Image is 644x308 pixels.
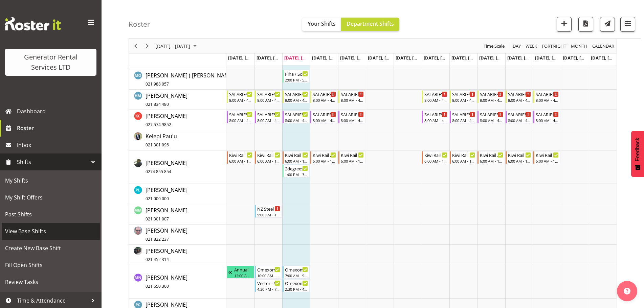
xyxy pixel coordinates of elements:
[146,142,169,148] span: 021 301 096
[536,97,559,103] div: 8:00 AM - 4:00 PM
[17,295,88,306] span: Time & Attendance
[308,20,336,27] span: Your Shifts
[257,280,280,286] div: Vector - Shutdown & collect the 60kVA from [GEOGRAPHIC_DATA]. 5.30 pm onsite, contact person [PER...
[257,286,280,292] div: 4:30 PM - 7:00 PM
[313,151,336,158] div: Kiwi Rail Checks
[285,165,308,172] div: 2degrees Queen St Monthly Check.
[283,279,310,292] div: Mina Nomani"s event - Omexom - Collect the 200kVA trailer from Ellerslie Substation. No fencing o...
[129,130,226,150] td: Kelepi Pau'u resource
[312,55,343,61] span: [DATE], [DATE]
[480,97,503,103] div: 8:00 AM - 4:00 PM
[234,266,252,273] div: Annual
[146,101,169,107] span: 021 834 480
[146,227,187,242] span: [PERSON_NAME]
[422,111,449,123] div: Kay Campbell"s event - SALARIES GENERAL SHIFT (LEAVE ALONE) Begin From Monday, September 8, 2025 ...
[478,151,505,164] div: Lexi Browne"s event - Kiwi Rail Checks Begin From Wednesday, September 10, 2025 at 6:00:00 AM GMT...
[129,110,226,130] td: Kay Campbell resource
[257,212,280,217] div: 9:00 AM - 12:00 PM
[512,42,522,50] button: Timeline Day
[129,90,226,110] td: Hamish MacMillan resource
[2,240,100,257] a: Create New Base Shift
[146,81,169,87] span: 021 988 057
[257,151,280,158] div: Kiwi Rail Checks
[368,55,399,61] span: [DATE], [DATE]
[285,97,308,103] div: 8:00 AM - 4:00 PM
[283,266,310,279] div: Mina Nomani"s event - Omexom - Deliver a 200kVA trailer to Ellerslie Substation. 8 am onsite, no ...
[227,266,254,279] div: Mina Nomani"s event - Annual Begin From Friday, August 29, 2025 at 12:00:00 AM GMT+12:00 Ends At ...
[302,18,341,31] button: Your Shifts
[424,111,447,118] div: SALARIES GENERAL SHIFT (LEAVE ALONE)
[570,42,589,50] button: Timeline Month
[536,91,559,97] div: SALARIES GENERAL SHIFT (LEAVE ALONE)
[2,274,100,290] a: Review Tasks
[424,118,447,123] div: 8:00 AM - 4:00 PM
[424,55,454,61] span: [DATE], [DATE]
[340,55,371,61] span: [DATE], [DATE]
[5,209,96,219] span: Past Shifts
[310,90,337,103] div: Hamish MacMillan"s event - SALARIES GENERAL SHIFT (LEAVE ALONE) Begin From Thursday, September 4,...
[313,118,336,123] div: 8:00 AM - 4:00 PM
[283,151,310,164] div: Lexi Browne"s event - Kiwi Rail Checks Begin From Wednesday, September 3, 2025 at 6:00:00 AM GMT+...
[255,90,282,103] div: Hamish MacMillan"s event - SALARIES GENERAL SHIFT (LEAVE ALONE) Begin From Tuesday, September 2, ...
[143,42,152,50] button: Next
[480,111,503,118] div: SALARIES GENERAL SHIFT (LEAVE ALONE)
[578,17,593,32] button: Download a PDF of the roster according to the set date range.
[450,90,477,103] div: Hamish MacMillan"s event - SALARIES GENERAL SHIFT (LEAVE ALONE) Begin From Tuesday, September 9, ...
[146,236,169,242] span: 021 822 237
[480,158,503,164] div: 6:00 AM - 10:00 AM
[341,151,364,158] div: Kiwi Rail Checks
[146,227,187,243] a: [PERSON_NAME]021 822 237
[146,283,169,289] span: 021 650 360
[591,55,622,61] span: [DATE], [DATE]
[285,158,308,164] div: 6:00 AM - 10:00 AM
[533,151,560,164] div: Lexi Browne"s event - Kiwi Rail Checks Begin From Friday, September 12, 2025 at 6:00:00 AM GMT+12...
[480,91,503,97] div: SALARIES GENERAL SHIFT (LEAVE ALONE)
[341,97,364,103] div: 8:00 AM - 4:00 PM
[452,91,475,97] div: SALARIES GENERAL SHIFT (LEAVE ALONE)
[146,207,187,222] span: [PERSON_NAME]
[508,91,531,97] div: SALARIES GENERAL SHIFT (LEAVE ALONE)
[341,91,364,97] div: SALARIES GENERAL SHIFT (LEAVE ALONE)
[506,111,533,123] div: Kay Campbell"s event - SALARIES GENERAL SHIFT (LEAVE ALONE) Begin From Thursday, September 11, 20...
[620,17,635,32] button: Filter Shifts
[257,91,280,97] div: SALARIES GENERAL SHIFT (LEAVE ALONE)
[146,186,187,202] a: [PERSON_NAME]021 000 000
[424,97,447,103] div: 8:00 AM - 4:00 PM
[452,97,475,103] div: 8:00 AM - 4:00 PM
[507,55,538,61] span: [DATE], [DATE]
[478,111,505,123] div: Kay Campbell"s event - SALARIES GENERAL SHIFT (LEAVE ALONE) Begin From Wednesday, September 10, 2...
[570,42,588,50] span: Month
[536,158,559,164] div: 6:00 AM - 10:00 AM
[541,42,567,50] span: Fortnight
[424,151,447,158] div: Kiwi Rail Checks
[146,159,187,175] span: [PERSON_NAME]
[541,42,568,50] button: Fortnight
[129,150,226,184] td: Lexi Browne resource
[285,266,308,273] div: Omexom - Deliver a 200kVA trailer to [GEOGRAPHIC_DATA] Substation. 8 am onsite, no cables or fenc...
[478,90,505,103] div: Hamish MacMillan"s event - SALARIES GENERAL SHIFT (LEAVE ALONE) Begin From Wednesday, September 1...
[154,42,200,50] button: September 01 - 14, 2025
[451,55,482,61] span: [DATE], [DATE]
[341,118,364,123] div: 8:00 AM - 4:00 PM
[130,39,141,53] div: Previous
[17,140,98,150] span: Inbox
[2,189,100,206] a: My Shift Offers
[479,55,510,61] span: [DATE], [DATE]
[257,97,280,103] div: 8:00 AM - 4:00 PM
[396,55,426,61] span: [DATE], [DATE]
[146,133,177,148] span: Kelepi Pau'u
[5,260,96,270] span: Fill Open Shifts
[506,90,533,103] div: Hamish MacMillan"s event - SALARIES GENERAL SHIFT (LEAVE ALONE) Begin From Thursday, September 11...
[257,266,280,273] div: Omexom - Collect the left over fencing from Wookey Ln, [PERSON_NAME]. Anytime.
[257,118,280,123] div: 8:00 AM - 4:00 PM
[635,138,641,161] span: Feedback
[310,111,337,123] div: Kay Campbell"s event - SALARIES GENERAL SHIFT (LEAVE ALONE) Begin From Thursday, September 4, 202...
[257,111,280,118] div: SALARIES GENERAL SHIFT (LEAVE ALONE)
[5,243,96,253] span: Create New Base Shift
[631,131,644,177] button: Feedback - Show survey
[255,151,282,164] div: Lexi Browne"s event - Kiwi Rail Checks Begin From Tuesday, September 2, 2025 at 6:00:00 AM GMT+12...
[313,111,336,118] div: SALARIES GENERAL SHIFT (LEAVE ALONE)
[591,42,616,50] button: Month
[129,204,226,224] td: Michael Marshall resource
[285,91,308,97] div: SALARIES GENERAL SHIFT (LEAVE ALONE)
